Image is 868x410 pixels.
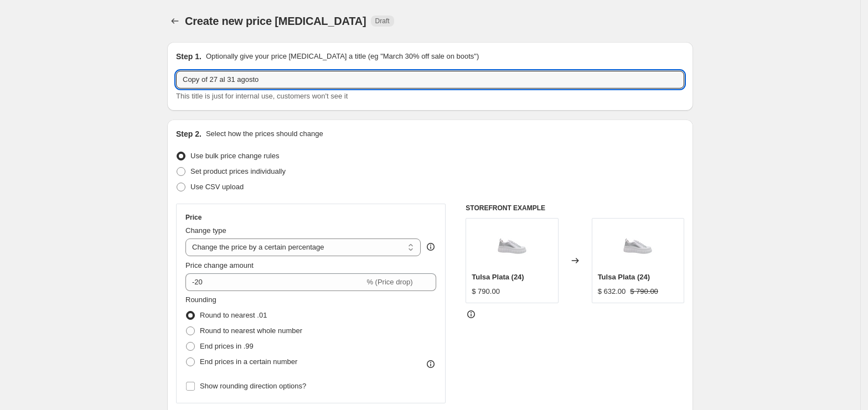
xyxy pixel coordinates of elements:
[630,286,658,297] strike: $ 790.00
[185,261,254,269] span: Price change amount
[185,15,366,27] span: Create new price [MEDICAL_DATA]
[176,51,201,62] h2: Step 1.
[176,92,348,100] span: This title is just for internal use, customers won't see it
[598,286,626,297] div: $ 632.00
[185,273,364,291] input: -15
[425,241,436,252] div: help
[176,128,201,139] h2: Step 2.
[466,204,684,212] h6: STOREFRONT EXAMPLE
[200,357,297,366] span: End prices in a certain number
[185,295,216,304] span: Rounding
[200,342,254,350] span: End prices in .99
[472,286,500,297] div: $ 790.00
[200,311,267,319] span: Round to nearest .01
[206,128,323,139] p: Select how the prices should change
[616,224,660,268] img: TulsaPlataDerecho_80x.png
[190,152,279,160] span: Use bulk price change rules
[206,51,479,62] p: Optionally give your price [MEDICAL_DATA] a title (eg "March 30% off sale on boots")
[490,224,534,268] img: TulsaPlataDerecho_80x.png
[176,71,684,89] input: 30% off holiday sale
[375,17,390,25] span: Draft
[167,13,183,29] button: Price change jobs
[185,213,201,222] h3: Price
[190,167,286,175] span: Set product prices individually
[472,273,524,281] span: Tulsa Plata (24)
[190,183,244,191] span: Use CSV upload
[185,226,226,235] span: Change type
[200,326,302,335] span: Round to nearest whole number
[366,278,412,286] span: % (Price drop)
[200,382,306,390] span: Show rounding direction options?
[598,273,650,281] span: Tulsa Plata (24)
